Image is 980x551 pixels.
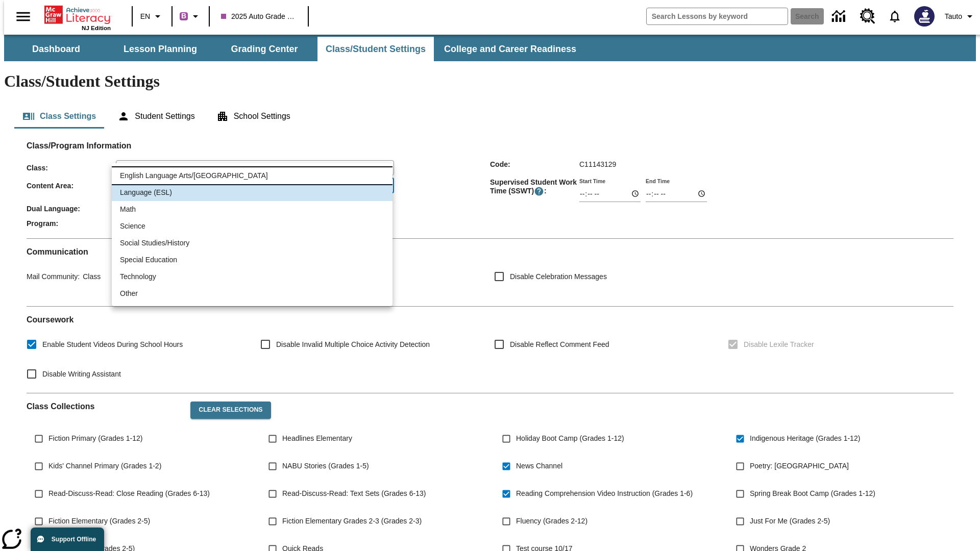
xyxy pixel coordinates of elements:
[112,268,393,285] li: Technology
[112,184,393,201] li: Language (ESL)
[112,167,393,184] li: English Language Arts/[GEOGRAPHIC_DATA]
[112,285,393,302] li: Other
[112,201,393,218] li: Math
[112,218,393,235] li: Science
[112,252,393,268] li: Special Education
[112,235,393,252] li: Social Studies/History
